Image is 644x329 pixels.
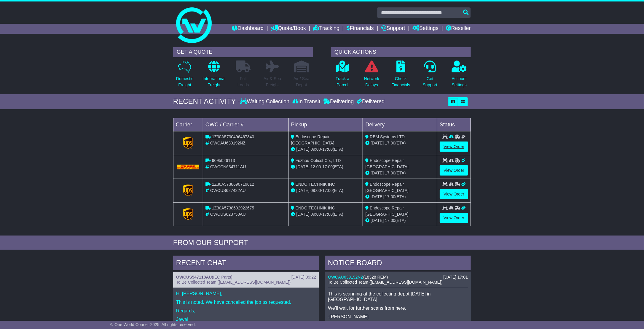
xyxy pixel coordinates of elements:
[176,308,316,314] p: Regards,
[322,147,333,152] span: 17:00
[203,76,225,88] p: International Freight
[328,314,468,320] p: -[PERSON_NAME]
[236,76,251,88] p: Full Loads
[364,76,379,88] p: Network Delays
[322,98,355,105] div: Delivering
[423,60,438,91] a: GetSupport
[365,158,409,169] span: Endoscope Repair [GEOGRAPHIC_DATA]
[446,24,471,34] a: Reseller
[347,24,374,34] a: Financials
[110,322,196,327] span: © One World Courier 2025. All rights reserved.
[452,60,467,91] a: AccountSettings
[365,194,435,200] div: (ETA)
[440,142,468,152] a: View Order
[328,305,468,311] p: We'll wait for further scans from here.
[296,158,341,163] span: Fuzhou Opticst Co., LTD
[365,275,387,279] span: 18328 REM
[370,134,405,139] span: REM Systems LTD
[176,299,316,305] p: This is noted, We have cancelled the job as requested.
[336,76,349,88] p: Track a Parcel
[213,275,231,279] span: IEC Parts
[322,164,333,169] span: 17:00
[183,185,193,196] img: GetCarrierServiceLogo
[291,164,361,170] div: - (ETA)
[355,98,385,105] div: Delivered
[371,141,384,145] span: [DATE]
[325,256,471,272] div: NOTICE BOARD
[291,211,361,217] div: - (ETA)
[212,134,254,139] span: 1Z30A5730496467340
[176,275,316,280] div: ( )
[210,212,246,217] span: OWCUS623758AU
[364,60,380,91] a: NetworkDelays
[322,188,333,193] span: 17:00
[371,171,384,175] span: [DATE]
[328,291,468,302] p: This is scanning at the collecting depot [DATE] in [GEOGRAPHIC_DATA].
[297,164,310,169] span: [DATE]
[311,147,321,152] span: 09:00
[296,206,335,210] span: ENDO TECHNIK INC
[212,182,254,187] span: 1Z30A5738690719612
[423,76,437,88] p: Get Support
[335,60,350,91] a: Track aParcel
[173,47,313,57] div: GET A QUOTE
[294,76,310,88] p: Air / Sea Depot
[210,164,246,169] span: OWCCN634711AU
[381,24,405,34] a: Support
[203,118,289,131] td: OWC / Carrier #
[322,212,333,217] span: 17:00
[365,217,435,224] div: (ETA)
[440,213,468,223] a: View Order
[365,206,409,217] span: Endoscope Repair [GEOGRAPHIC_DATA]
[313,24,339,34] a: Tracking
[183,137,193,149] img: GetCarrierServiceLogo
[176,76,193,88] p: Domestic Freight
[271,24,306,34] a: Quote/Book
[385,218,395,223] span: 17:00
[291,146,361,152] div: - (ETA)
[176,60,194,91] a: DomesticFreight
[363,118,437,131] td: Delivery
[371,194,384,199] span: [DATE]
[173,239,471,247] div: FROM OUR SUPPORT
[291,187,361,194] div: - (ETA)
[311,212,321,217] span: 09:00
[311,188,321,193] span: 09:00
[328,275,363,279] a: OWCAU639192NZ
[365,140,435,146] div: (ETA)
[291,134,334,145] span: Endoscope Repair [GEOGRAPHIC_DATA]
[240,98,291,105] div: Waiting Collection
[176,317,316,322] p: Jewel
[365,170,435,176] div: (ETA)
[177,165,199,169] img: DHL.png
[365,182,409,193] span: Endoscope Repair [GEOGRAPHIC_DATA]
[202,60,226,91] a: InternationalFreight
[232,24,264,34] a: Dashboard
[385,194,395,199] span: 17:00
[412,24,439,34] a: Settings
[176,275,212,279] a: OWCUS547118AU
[385,141,395,145] span: 17:00
[173,97,240,106] div: RECENT ACTIVITY -
[328,275,468,280] div: ( )
[210,188,246,193] span: OWCUS627432AU
[173,256,319,272] div: RECENT CHAT
[291,98,322,105] div: In Transit
[440,165,468,176] a: View Order
[443,275,468,280] div: [DATE] 17:01
[311,164,321,169] span: 12:00
[437,118,471,131] td: Status
[391,60,411,91] a: CheckFinancials
[176,280,291,285] span: To Be Collected Team ([EMAIL_ADDRESS][DOMAIN_NAME])
[296,182,335,187] span: ENDO TECHNIK INC
[440,189,468,199] a: View Order
[385,171,395,175] span: 17:00
[371,218,384,223] span: [DATE]
[452,76,467,88] p: Account Settings
[264,76,281,88] p: Air & Sea Freight
[291,275,316,280] div: [DATE] 09:22
[210,141,246,145] span: OWCAU639192NZ
[331,47,471,57] div: QUICK ACTIONS
[297,147,310,152] span: [DATE]
[212,206,254,210] span: 1Z30A5738692922675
